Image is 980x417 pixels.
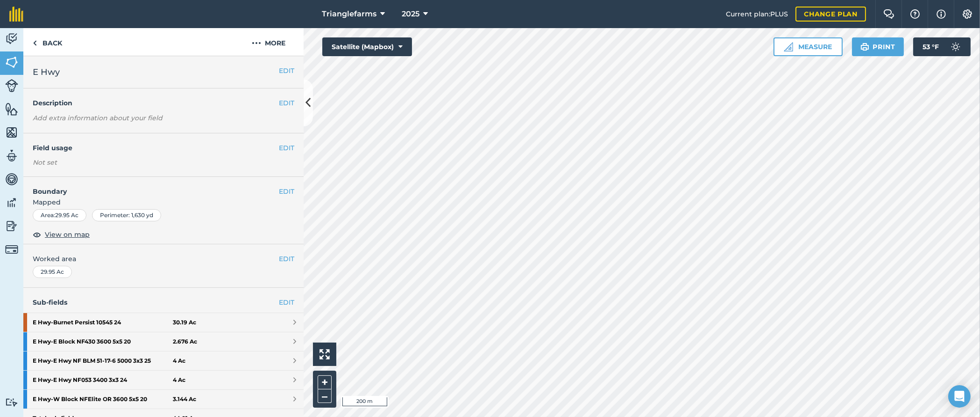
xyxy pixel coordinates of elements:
[279,186,294,197] button: EDIT
[5,32,18,46] img: svg+xml;base64,PD94bWwgdmVyc2lvbj0iMS4wIiBlbmNvZGluZz0idXRmLTgiPz4KPCEtLSBHZW5lcmF0b3I6IEFkb2JlIE...
[33,229,90,240] button: View on map
[5,196,18,210] img: svg+xml;base64,PD94bWwgdmVyc2lvbj0iMS4wIiBlbmNvZGluZz0idXRmLTgiPz4KPCEtLSBHZW5lcmF0b3I6IEFkb2JlIE...
[402,8,419,20] span: 2025
[5,102,18,116] img: svg+xml;base64,PHN2ZyB4bWxucz0iaHR0cDovL3d3dy53My5vcmcvMjAwMC9zdmciIHdpZHRoPSI1NiIgaGVpZ2h0PSI2MC...
[9,7,23,22] img: fieldmargin Logo
[23,351,304,370] a: E Hwy-E Hwy NF BLM 51-17-6 5000 3x3 254 Ac
[173,338,197,345] strong: 2.676 Ac
[726,9,788,19] span: Current plan : PLUS
[279,66,294,76] button: EDIT
[322,37,412,56] button: Satellite (Mapbox)
[320,349,330,359] img: Four arrows, one pointing top left, one top right, one bottom right and the last bottom left
[33,371,173,389] strong: E Hwy - E Hwy NF053 3400 3x3 24
[23,371,304,389] a: E Hwy-E Hwy NF053 3400 3x3 244 Ac
[795,7,866,22] a: Change plan
[23,28,71,56] a: Back
[45,229,90,240] span: View on map
[33,158,294,167] div: Not set
[774,37,843,56] button: Measure
[33,390,173,409] strong: E Hwy - W Block NFElite OR 3600 5x5 20
[33,351,173,370] strong: E Hwy - E Hwy NF BLM 51-17-6 5000 3x3 25
[279,254,294,264] button: EDIT
[33,143,279,153] h4: Field usage
[33,266,72,278] div: 29.95 Ac
[33,66,60,79] span: E Hwy
[5,79,18,92] img: svg+xml;base64,PD94bWwgdmVyc2lvbj0iMS4wIiBlbmNvZGluZz0idXRmLTgiPz4KPCEtLSBHZW5lcmF0b3I6IEFkb2JlIE...
[883,9,895,19] img: Two speech bubbles overlapping with the left bubble in the forefront
[33,313,173,332] strong: E Hwy - Burnet Persist 10545 24
[962,9,973,19] img: A cog icon
[5,172,18,186] img: svg+xml;base64,PD94bWwgdmVyc2lvbj0iMS4wIiBlbmNvZGluZz0idXRmLTgiPz4KPCEtLSBHZW5lcmF0b3I6IEFkb2JlIE...
[318,375,332,389] button: +
[937,8,946,20] img: svg+xml;base64,PHN2ZyB4bWxucz0iaHR0cDovL3d3dy53My5vcmcvMjAwMC9zdmciIHdpZHRoPSIxNyIgaGVpZ2h0PSIxNy...
[23,297,304,307] h4: Sub-fields
[33,37,37,49] img: svg+xml;base64,PHN2ZyB4bWxucz0iaHR0cDovL3d3dy53My5vcmcvMjAwMC9zdmciIHdpZHRoPSI5IiBoZWlnaHQ9IjI0Ii...
[23,177,279,197] h4: Boundary
[279,297,294,307] a: EDIT
[173,376,185,384] strong: 4 Ac
[318,389,332,403] button: –
[5,55,18,69] img: svg+xml;base64,PHN2ZyB4bWxucz0iaHR0cDovL3d3dy53My5vcmcvMjAwMC9zdmciIHdpZHRoPSI1NiIgaGVpZ2h0PSI2MC...
[852,37,904,56] button: Print
[33,254,294,264] span: Worked area
[322,8,376,20] span: Trianglefarms
[784,42,793,51] img: Ruler icon
[173,395,196,403] strong: 3.144 Ac
[33,332,173,351] strong: E Hwy - E Block NF430 3600 5x5 20
[948,385,971,408] div: Open Intercom Messenger
[23,313,304,332] a: E Hwy-Burnet Persist 10545 2430.19 Ac
[252,37,261,49] img: svg+xml;base64,PHN2ZyB4bWxucz0iaHR0cDovL3d3dy53My5vcmcvMjAwMC9zdmciIHdpZHRoPSIyMCIgaGVpZ2h0PSIyNC...
[33,114,163,122] em: Add extra information about your field
[234,28,304,56] button: More
[23,197,304,207] span: Mapped
[279,98,294,108] button: EDIT
[33,209,86,221] div: Area : 29.95 Ac
[279,143,294,153] button: EDIT
[5,219,18,233] img: svg+xml;base64,PD94bWwgdmVyc2lvbj0iMS4wIiBlbmNvZGluZz0idXRmLTgiPz4KPCEtLSBHZW5lcmF0b3I6IEFkb2JlIE...
[173,319,196,326] strong: 30.19 Ac
[23,390,304,409] a: E Hwy-W Block NFElite OR 3600 5x5 203.144 Ac
[913,37,971,56] button: 53 °F
[33,229,41,240] img: svg+xml;base64,PHN2ZyB4bWxucz0iaHR0cDovL3d3dy53My5vcmcvMjAwMC9zdmciIHdpZHRoPSIxOCIgaGVpZ2h0PSIyNC...
[5,398,18,407] img: svg+xml;base64,PD94bWwgdmVyc2lvbj0iMS4wIiBlbmNvZGluZz0idXRmLTgiPz4KPCEtLSBHZW5lcmF0b3I6IEFkb2JlIE...
[92,209,161,221] div: Perimeter : 1,630 yd
[860,41,869,52] img: svg+xml;base64,PHN2ZyB4bWxucz0iaHR0cDovL3d3dy53My5vcmcvMjAwMC9zdmciIHdpZHRoPSIxOSIgaGVpZ2h0PSIyNC...
[23,332,304,351] a: E Hwy-E Block NF430 3600 5x5 202.676 Ac
[909,9,921,19] img: A question mark icon
[946,37,965,56] img: svg+xml;base64,PD94bWwgdmVyc2lvbj0iMS4wIiBlbmNvZGluZz0idXRmLTgiPz4KPCEtLSBHZW5lcmF0b3I6IEFkb2JlIE...
[173,357,185,365] strong: 4 Ac
[33,98,294,108] h4: Description
[5,125,18,139] img: svg+xml;base64,PHN2ZyB4bWxucz0iaHR0cDovL3d3dy53My5vcmcvMjAwMC9zdmciIHdpZHRoPSI1NiIgaGVpZ2h0PSI2MC...
[923,37,939,56] span: 53 ° F
[5,243,18,256] img: svg+xml;base64,PD94bWwgdmVyc2lvbj0iMS4wIiBlbmNvZGluZz0idXRmLTgiPz4KPCEtLSBHZW5lcmF0b3I6IEFkb2JlIE...
[5,149,18,163] img: svg+xml;base64,PD94bWwgdmVyc2lvbj0iMS4wIiBlbmNvZGluZz0idXRmLTgiPz4KPCEtLSBHZW5lcmF0b3I6IEFkb2JlIE...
